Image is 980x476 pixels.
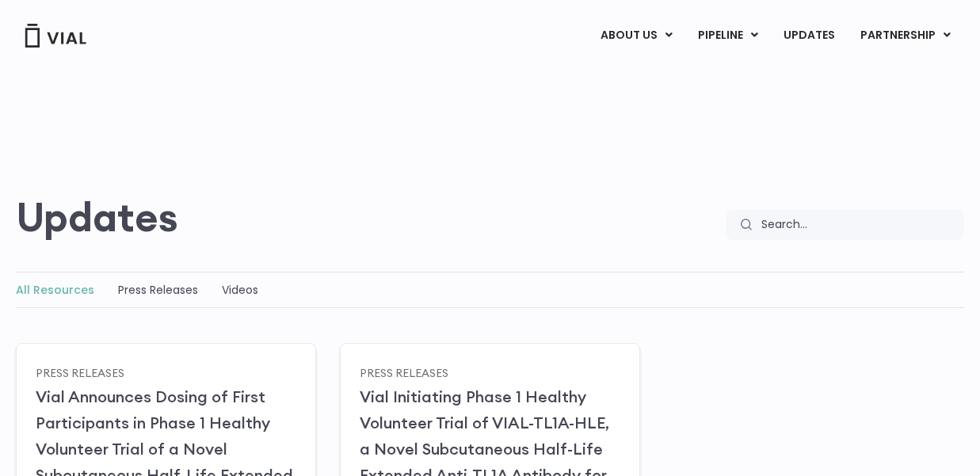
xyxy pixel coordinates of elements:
a: Press Releases [118,282,198,298]
a: PIPELINEMenu Toggle [685,22,770,49]
a: Press Releases [360,365,448,379]
input: Search... [751,210,964,240]
a: UPDATES [771,22,847,49]
a: Press Releases [36,365,124,379]
img: Vial Logo [24,24,87,48]
a: PARTNERSHIPMenu Toggle [848,22,963,49]
a: All Resources [16,282,94,298]
h2: Updates [16,194,178,240]
a: ABOUT USMenu Toggle [588,22,684,49]
a: Videos [222,282,258,298]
